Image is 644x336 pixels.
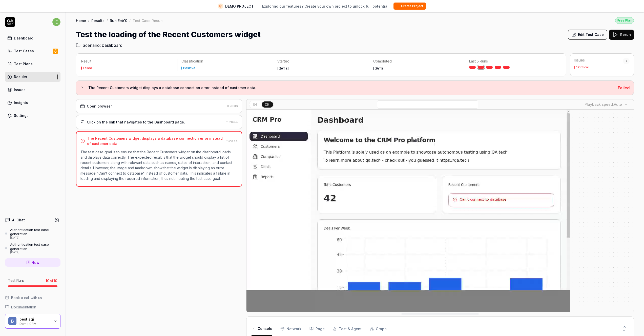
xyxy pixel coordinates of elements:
div: Authentication test case generation [10,242,60,251]
a: Insights [5,98,60,108]
span: New [31,260,39,265]
a: New [5,258,60,267]
a: Results [91,18,105,23]
h1: Test the loading of the Recent Customers widget [76,29,261,40]
button: Test & Agent [333,322,362,336]
div: Issues [574,58,623,63]
span: Failed [618,85,630,90]
p: Classification [181,59,269,64]
button: bbest agiDemo CRM [5,314,60,329]
button: Graph [370,322,387,336]
button: The Recent Customers widget displays a database connection error instead of customer data. [80,85,614,91]
p: Last 5 Runs [469,59,557,64]
div: Positive [183,67,195,70]
h4: AI Chat [12,217,25,223]
a: Scenario:Dashboard [76,42,122,48]
div: / [129,18,131,23]
a: Home [76,18,86,23]
h5: Test Runs [8,278,25,283]
div: / [88,18,89,23]
div: Results [14,74,27,79]
div: [DATE] [10,251,60,254]
div: The Recent Customers widget displays a database connection error instead of customer data. [87,136,224,146]
div: Insights [14,100,28,105]
span: Book a call with us [11,295,42,300]
div: Settings [14,113,29,118]
time: [DATE] [277,66,289,71]
button: e [52,17,60,27]
div: / [107,18,108,23]
div: [DATE] [10,236,60,240]
a: Results [5,72,60,82]
a: Run EmY0 [110,18,127,23]
time: 11:20:36 [227,104,238,108]
a: Test Cases [5,46,60,56]
button: Edit Test Case [568,30,607,40]
a: Issues [5,85,60,95]
button: Network [280,322,301,336]
time: 11:20:44 [226,120,238,124]
div: best agi [19,317,50,322]
span: e [52,18,60,26]
p: The test case goal is to ensure that the Recent Customers widget on the dashboard loads and displ... [80,149,238,181]
span: Dashboard [102,42,122,48]
a: Documentation [5,304,60,310]
button: Free Plan [615,17,634,24]
span: b [8,317,16,325]
p: Started [277,59,365,64]
div: Playback speed: [585,102,622,107]
span: DEMO PROJECT [225,4,254,9]
a: Authentication test case generation[DATE] [5,228,60,239]
button: Console [252,322,272,336]
span: Documentation [11,304,36,310]
div: Dashboard [14,35,33,41]
p: Result [81,59,173,64]
time: 11:20:44 [226,139,238,143]
div: 1 Critical [576,66,589,69]
time: [DATE] [373,66,385,71]
div: Authentication test case generation [10,228,60,236]
a: Dashboard [5,33,60,43]
div: Failed [83,67,92,70]
a: Authentication test case generation[DATE] [5,242,60,254]
h3: The Recent Customers widget displays a database connection error instead of customer data. [88,85,614,91]
span: 10 of 10 [46,278,57,283]
p: Completed [373,59,461,64]
span: Exploring our features? Create your own project to unlock full potential! [262,4,389,9]
div: Open browser [87,103,112,109]
button: Page [309,322,325,336]
div: Demo CRM [19,321,50,325]
button: Create Project [393,3,426,10]
a: Settings [5,111,60,120]
a: Book a call with us [5,295,60,300]
div: Test Cases [14,48,34,54]
span: Scenario: [81,42,101,48]
div: Test Plans [14,61,33,67]
div: Test Case Result [133,18,163,23]
div: Click on the link that navigates to the Dashboard page. [87,119,185,125]
div: Issues [14,87,26,92]
a: Test Plans [5,59,60,69]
